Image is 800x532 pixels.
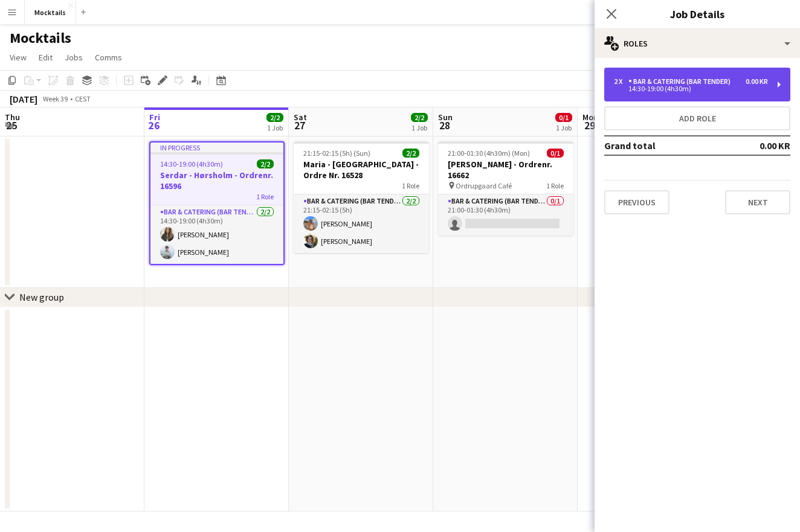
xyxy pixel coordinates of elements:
[546,181,564,190] span: 1 Role
[294,159,429,181] h3: Maria - [GEOGRAPHIC_DATA] - Ordre Nr. 16528
[147,118,160,132] span: 26
[438,141,573,236] app-job-card: 21:00-01:30 (4h30m) (Mon)0/1[PERSON_NAME] - Ordrenr. 16662 Ordrupgaard Café1 RoleBar & Catering (...
[150,205,283,264] app-card-role: Bar & Catering (Bar Tender)2/214:30-19:00 (4h30m)[PERSON_NAME][PERSON_NAME]
[614,86,768,92] div: 14:30-19:00 (4h30m)
[303,149,370,158] span: 21:15-02:15 (5h) (Sun)
[39,52,53,63] span: Edit
[256,192,274,201] span: 1 Role
[402,181,419,190] span: 1 Role
[266,113,283,122] span: 2/2
[725,190,790,214] button: Next
[456,181,512,190] span: Ordrupgaard Café
[547,149,564,158] span: 0/1
[294,141,429,253] app-job-card: 21:15-02:15 (5h) (Sun)2/2Maria - [GEOGRAPHIC_DATA] - Ordre Nr. 165281 RoleBar & Catering (Bar Ten...
[582,112,598,123] span: Mon
[292,118,307,132] span: 27
[294,194,429,253] app-card-role: Bar & Catering (Bar Tender)2/221:15-02:15 (5h)[PERSON_NAME][PERSON_NAME]
[720,136,790,155] td: 0.00 KR
[556,123,572,132] div: 1 Job
[581,118,598,132] span: 29
[95,52,122,63] span: Comms
[257,159,274,168] span: 2/2
[150,170,283,191] h3: Serdar - Hørsholm - Ordrenr. 16596
[267,123,283,132] div: 1 Job
[614,77,628,86] div: 2 x
[160,159,223,168] span: 14:30-19:00 (4h30m)
[595,29,800,58] div: Roles
[10,93,37,105] div: [DATE]
[19,291,64,303] div: New group
[90,50,127,65] a: Comms
[25,1,76,24] button: Mocktails
[34,50,57,65] a: Edit
[294,112,307,123] span: Sat
[5,50,31,65] a: View
[411,123,427,132] div: 1 Job
[604,106,790,130] button: Add role
[595,6,800,22] h3: Job Details
[604,136,720,155] td: Grand total
[438,112,453,123] span: Sun
[628,77,735,86] div: Bar & Catering (Bar Tender)
[149,141,285,265] app-job-card: In progress14:30-19:00 (4h30m)2/2Serdar - Hørsholm - Ordrenr. 165961 RoleBar & Catering (Bar Tend...
[604,190,669,214] button: Previous
[3,118,20,132] span: 25
[65,52,83,63] span: Jobs
[10,29,71,47] h1: Mocktails
[149,112,160,123] span: Fri
[5,112,20,123] span: Thu
[438,159,573,181] h3: [PERSON_NAME] - Ordrenr. 16662
[411,113,428,122] span: 2/2
[555,113,572,122] span: 0/1
[60,50,88,65] a: Jobs
[150,143,283,152] div: In progress
[75,94,91,103] div: CEST
[402,149,419,158] span: 2/2
[10,52,27,63] span: View
[40,94,70,103] span: Week 39
[436,118,453,132] span: 28
[438,194,573,236] app-card-role: Bar & Catering (Bar Tender)0/121:00-01:30 (4h30m)
[448,149,530,158] span: 21:00-01:30 (4h30m) (Mon)
[746,77,768,86] div: 0.00 KR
